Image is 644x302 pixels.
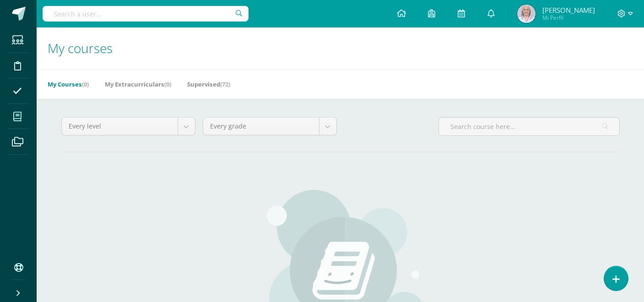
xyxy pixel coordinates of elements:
span: Every grade [210,118,312,135]
img: 97acd9fb5958ae2d2af5ec0280c1aec2.png [517,5,536,23]
a: Every grade [203,118,336,135]
span: (0) [82,80,89,88]
input: Search course here… [439,118,619,135]
span: (72) [220,80,230,88]
span: (0) [164,80,171,88]
span: [PERSON_NAME] [542,5,595,15]
span: Every level [69,118,171,135]
input: Search a user… [43,6,249,22]
span: Mi Perfil [542,14,595,22]
span: My courses [48,39,113,57]
a: Supervised(72) [187,77,230,92]
a: My Courses(0) [48,77,89,92]
a: Every level [62,118,195,135]
a: My Extracurriculars(0) [105,77,171,92]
